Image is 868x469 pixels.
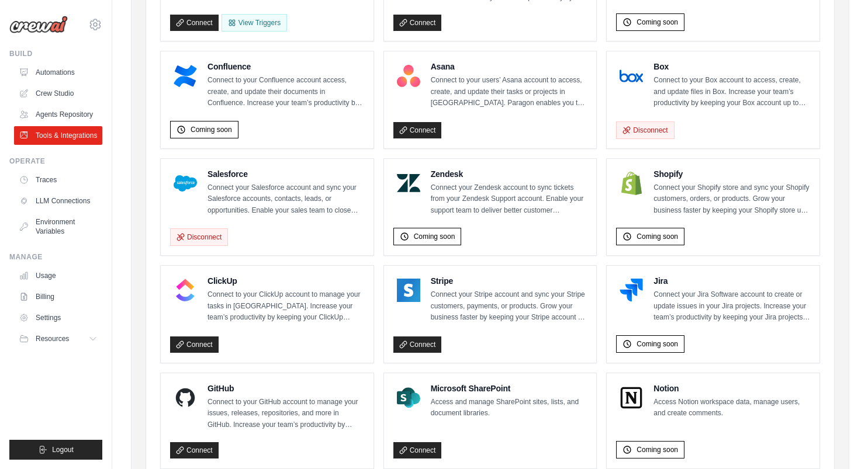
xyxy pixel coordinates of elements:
a: Connect [170,15,219,31]
h4: Microsoft SharePoint [431,383,587,394]
button: Resources [14,329,102,348]
span: Coming soon [191,125,232,134]
div: Manage [9,252,102,262]
p: Connect your Shopify store and sync your Shopify customers, orders, or products. Grow your busine... [653,182,810,217]
p: Connect your Stripe account and sync your Stripe customers, payments, or products. Grow your busi... [431,289,587,324]
div: Operate [9,157,102,166]
p: Connect to your Confluence account access, create, and update their documents in Confluence. Incr... [208,75,364,109]
h4: Asana [431,61,587,72]
a: Environment Variables [14,213,102,241]
p: Connect your Jira Software account to create or update issues in your Jira projects. Increase you... [653,289,810,324]
p: Connect to your GitHub account to manage your issues, releases, repositories, and more in GitHub.... [208,397,364,431]
img: ClickUp Logo [174,279,197,302]
p: Connect your Salesforce account and sync your Salesforce accounts, contacts, leads, or opportunit... [208,182,364,217]
img: Jira Logo [620,279,643,302]
h4: Box [653,61,810,72]
img: Confluence Logo [174,64,197,88]
h4: Notion [653,383,810,394]
h4: Jira [653,275,810,287]
span: Coming soon [414,232,455,241]
p: Connect your Zendesk account to sync tickets from your Zendesk Support account. Enable your suppo... [431,182,587,217]
span: Coming soon [637,445,678,454]
p: Access and manage SharePoint sites, lists, and document libraries. [431,397,587,419]
h4: Salesforce [208,168,364,180]
a: Settings [14,308,102,327]
span: Logout [52,445,74,454]
: View Triggers [222,14,287,32]
img: Logo [9,16,68,33]
img: GitHub Logo [174,386,197,409]
h4: Stripe [431,275,587,287]
a: Connect [170,442,219,458]
button: Disconnect [170,228,228,246]
h4: GitHub [208,383,364,394]
img: Microsoft SharePoint Logo [397,386,420,409]
span: Resources [36,334,69,343]
p: Connect to your ClickUp account to manage your tasks in [GEOGRAPHIC_DATA]. Increase your team’s p... [208,289,364,324]
span: Coming soon [637,18,678,27]
span: Coming soon [637,339,678,349]
img: Box Logo [620,64,643,88]
a: Automations [14,63,102,82]
h4: ClickUp [208,275,364,287]
p: Connect to your Box account to access, create, and update files in Box. Increase your team’s prod... [653,75,810,109]
a: Connect [393,442,442,458]
span: Coming soon [637,232,678,241]
a: Connect [393,15,442,31]
a: Billing [14,287,102,306]
img: Notion Logo [620,386,643,409]
h4: Shopify [653,168,810,180]
p: Access Notion workspace data, manage users, and create comments. [653,397,810,419]
img: Shopify Logo [620,172,643,195]
img: Zendesk Logo [397,172,420,195]
a: Tools & Integrations [14,126,102,145]
p: Connect to your users’ Asana account to access, create, and update their tasks or projects in [GE... [431,75,587,109]
a: Connect [393,122,442,138]
a: LLM Connections [14,192,102,210]
a: Connect [170,336,219,353]
a: Crew Studio [14,84,102,103]
a: Traces [14,171,102,189]
img: Asana Logo [397,64,420,88]
button: Disconnect [616,121,674,139]
a: Usage [14,266,102,285]
h4: Zendesk [431,168,587,180]
h4: Confluence [208,61,364,72]
a: Agents Repository [14,105,102,124]
a: Connect [393,336,442,353]
div: Build [9,49,102,58]
img: Stripe Logo [397,279,420,302]
button: Logout [9,440,102,460]
img: Salesforce Logo [174,172,197,195]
